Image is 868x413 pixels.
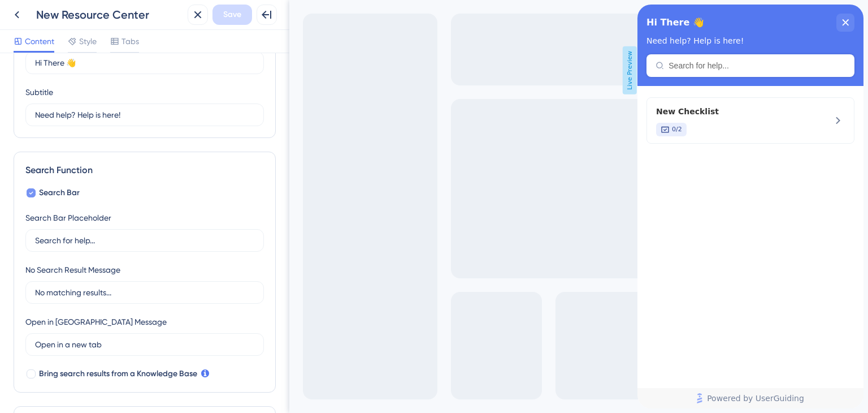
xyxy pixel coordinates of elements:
[70,387,167,401] span: Powered by UserGuiding
[36,7,183,23] div: New Resource Center
[34,121,45,130] span: 0/2
[9,32,106,41] span: Need help? Help is here!
[333,46,348,94] span: Live Preview
[25,85,53,99] div: Subtitle
[19,100,170,114] span: New Checklist
[199,9,217,27] div: close resource center
[19,100,170,132] div: New Checklist
[39,186,80,200] span: Search Bar
[25,211,111,225] div: Search Bar Placeholder
[35,338,254,351] input: Open in a new tab
[39,367,197,381] span: Bring search results from a Knowledge Base
[212,5,252,25] button: Save
[35,57,254,69] input: Title
[35,286,254,299] input: No matching results...
[63,6,67,15] div: 3
[25,263,120,277] div: No Search Result Message
[223,8,241,21] span: Save
[121,35,139,48] span: Tabs
[6,3,55,16] span: Get Started
[25,35,54,48] span: Content
[79,35,97,48] span: Style
[31,57,208,66] input: Search for help...
[25,164,264,177] div: Search Function
[35,234,254,247] input: Search for help...
[25,315,167,329] div: Open in [GEOGRAPHIC_DATA] Message
[35,109,254,121] input: Description
[9,10,67,27] span: Hi There 👋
